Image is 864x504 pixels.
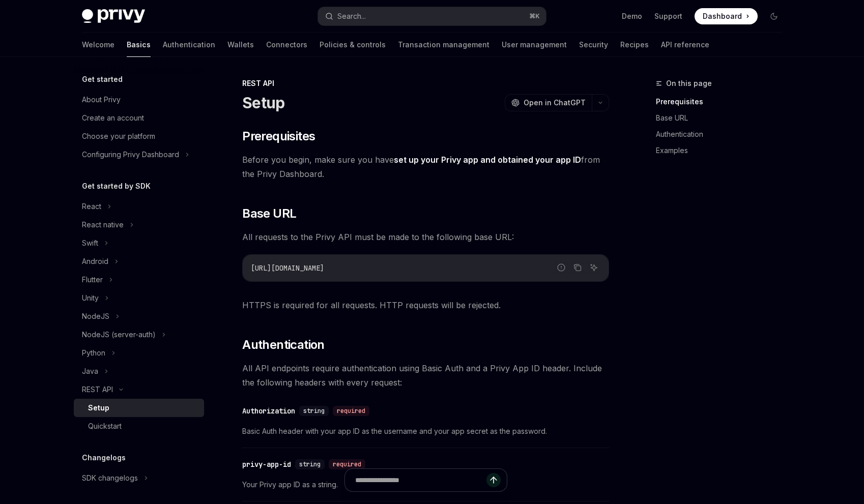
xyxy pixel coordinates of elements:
div: Search... [337,10,366,22]
a: Create an account [74,109,204,127]
div: React [82,200,101,213]
div: React native [82,219,124,231]
span: ⌘ K [529,12,540,20]
a: Choose your platform [74,127,204,145]
button: Ask AI [587,261,600,274]
div: Quickstart [88,420,122,432]
a: Authentication [656,126,790,142]
span: Authentication [242,337,325,353]
a: Examples [656,142,790,159]
div: REST API [82,383,113,396]
div: Authorization [242,406,295,416]
a: Recipes [620,33,649,57]
a: Demo [622,11,642,21]
a: Support [654,11,682,21]
a: Security [579,33,608,57]
button: Copy the contents from the code block [571,261,584,274]
span: Dashboard [703,11,742,21]
button: Open in ChatGPT [505,94,592,111]
span: Before you begin, make sure you have from the Privy Dashboard. [242,153,609,181]
button: Send message [486,473,501,487]
a: set up your Privy app and obtained your app ID [394,155,581,165]
div: Swift [82,237,98,249]
img: dark logo [82,9,145,23]
button: Search...⌘K [318,7,546,25]
a: Policies & controls [320,33,386,57]
a: Transaction management [398,33,489,57]
h5: Changelogs [82,452,126,464]
span: On this page [666,77,712,90]
span: Basic Auth header with your app ID as the username and your app secret as the password. [242,425,609,437]
a: Basics [127,33,151,57]
a: Setup [74,399,204,417]
span: string [299,460,321,468]
div: Setup [88,402,109,414]
button: Toggle dark mode [766,8,782,24]
div: Python [82,347,105,359]
span: Prerequisites [242,128,315,144]
div: Android [82,255,108,268]
a: User management [502,33,567,57]
a: Prerequisites [656,94,790,110]
div: Create an account [82,112,144,124]
span: Base URL [242,205,296,222]
div: SDK changelogs [82,472,138,484]
button: Report incorrect code [555,261,568,274]
span: All API endpoints require authentication using Basic Auth and a Privy App ID header. Include the ... [242,361,609,390]
span: HTTPS is required for all requests. HTTP requests will be rejected. [242,298,609,312]
div: REST API [242,78,609,88]
span: All requests to the Privy API must be made to the following base URL: [242,230,609,244]
h1: Setup [242,94,284,112]
div: NodeJS [82,310,109,322]
div: Java [82,365,98,377]
div: required [333,406,369,416]
a: Base URL [656,110,790,126]
a: Dashboard [695,8,758,24]
span: Open in ChatGPT [524,98,586,108]
span: string [303,407,325,415]
div: required [329,459,365,469]
a: API reference [661,33,709,57]
span: [URL][DOMAIN_NAME] [251,263,324,273]
a: About Privy [74,91,204,109]
a: Authentication [163,33,215,57]
h5: Get started by SDK [82,180,151,192]
a: Welcome [82,33,114,57]
div: NodeJS (server-auth) [82,329,156,341]
div: About Privy [82,94,121,106]
a: Connectors [266,33,307,57]
div: Unity [82,292,99,304]
div: Choose your platform [82,130,155,142]
a: Quickstart [74,417,204,435]
h5: Get started [82,73,123,85]
div: Flutter [82,274,103,286]
div: privy-app-id [242,459,291,469]
div: Configuring Privy Dashboard [82,149,179,161]
a: Wallets [227,33,254,57]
